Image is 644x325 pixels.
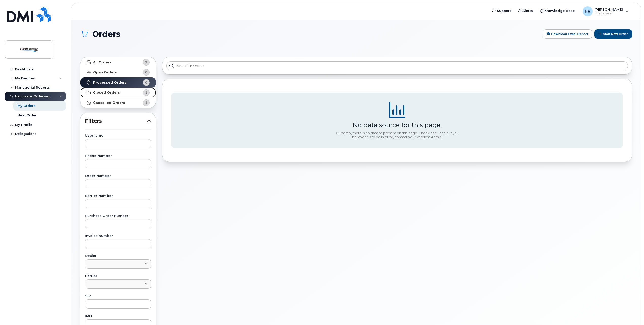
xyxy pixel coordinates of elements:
[85,134,151,137] label: Username
[80,98,156,108] a: Cancelled Orders1
[85,117,147,125] span: Filters
[594,29,632,39] button: Start New Order
[85,315,151,318] label: IMEI
[93,91,120,95] strong: Closed Orders
[85,254,151,258] label: Dealer
[80,88,156,98] a: Closed Orders1
[80,57,156,67] a: All Orders2
[622,303,640,321] iframe: Messenger Launcher
[92,30,120,38] span: Orders
[334,131,460,139] div: Currently, there is no data to present on this page. Check back again. If you believe this to be ...
[80,67,156,77] a: Open Orders0
[145,90,147,95] span: 1
[145,70,147,75] span: 0
[85,234,151,238] label: Invoice Number
[85,194,151,198] label: Carrier Number
[93,80,127,85] strong: Processed Orders
[93,70,117,74] strong: Open Orders
[145,60,147,65] span: 2
[85,174,151,178] label: Order Number
[543,29,592,39] button: Download Excel Report
[353,121,442,129] div: No data source for this page.
[93,101,125,105] strong: Cancelled Orders
[85,295,151,298] label: SIM
[145,80,147,85] span: 0
[85,154,151,158] label: Phone Number
[166,61,628,70] input: Search in orders
[85,214,151,218] label: Purchase Order Number
[85,275,151,278] label: Carrier
[145,100,147,105] span: 1
[80,77,156,88] a: Processed Orders0
[93,60,112,64] strong: All Orders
